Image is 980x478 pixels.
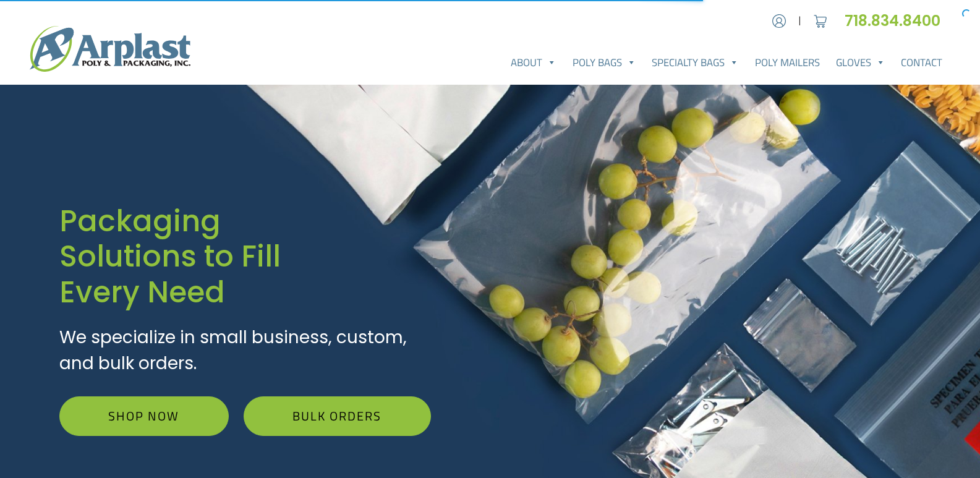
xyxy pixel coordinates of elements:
[565,50,644,75] a: Poly Bags
[30,26,190,72] img: logo
[244,396,431,436] a: Bulk Orders
[828,50,893,75] a: Gloves
[503,50,565,75] a: About
[644,50,748,75] a: Specialty Bags
[845,11,950,31] a: 718.834.8400
[747,50,828,75] a: Poly Mailers
[893,50,950,75] a: Contact
[59,203,431,310] h1: Packaging Solutions to Fill Every Need
[59,396,229,436] a: Shop Now
[59,325,431,377] p: We specialize in small business, custom, and bulk orders.
[798,14,801,28] span: |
